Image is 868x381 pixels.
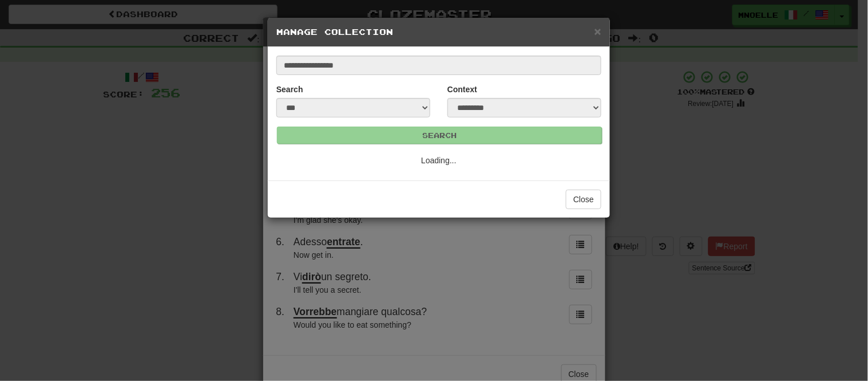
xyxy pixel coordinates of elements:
span: × [594,25,601,38]
label: Context [447,84,477,95]
button: Search [277,127,602,144]
button: Close [566,190,601,209]
p: Loading... [276,155,601,166]
h5: Manage Collection [276,26,601,38]
label: Search [276,84,303,95]
button: Close [594,25,601,37]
